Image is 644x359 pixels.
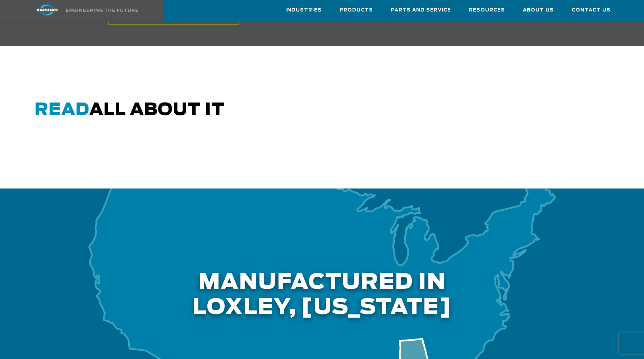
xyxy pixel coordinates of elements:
[523,0,554,20] a: About Us
[340,6,373,14] span: Products
[66,9,138,12] img: Engineering the future
[285,6,322,14] span: Industries
[340,0,373,20] a: Products
[572,0,611,20] a: Contact Us
[30,188,614,320] h2: Manufactured in LOXLEY, [US_STATE]
[285,0,322,20] a: Industries
[469,0,505,20] a: Resources
[523,6,554,14] span: About Us
[572,6,611,14] span: Contact Us
[20,4,74,16] img: kaishan logo
[391,0,451,20] a: Parts and Service
[34,101,89,119] span: Read
[469,6,505,14] span: Resources
[391,6,451,14] span: Parts and Service
[34,100,614,120] h2: all about it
